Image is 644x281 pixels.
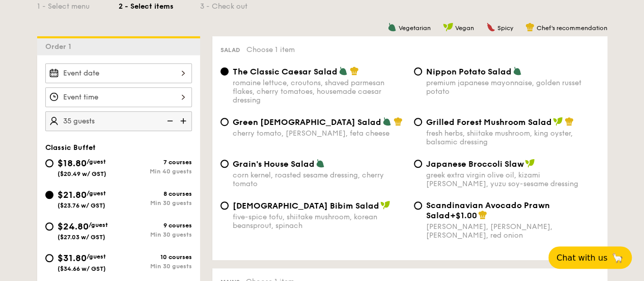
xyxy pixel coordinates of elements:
[426,200,550,220] span: Scandinavian Avocado Prawn Salad
[426,222,599,240] div: [PERSON_NAME], [PERSON_NAME], [PERSON_NAME], red onion
[58,252,87,264] span: $31.80
[220,67,229,75] input: The Classic Caesar Saladromaine lettuce, croutons, shaved parmesan flakes, cherry tomatoes, house...
[58,202,105,209] span: ($23.76 w/ GST)
[548,246,632,269] button: Chat with us🦙
[316,159,325,168] img: icon-vegetarian.fe4039eb.svg
[87,158,106,165] span: /guest
[426,67,512,76] span: Nippon Potato Salad
[45,222,53,231] input: $24.80/guest($27.03 w/ GST)9 coursesMin 30 guests
[58,189,87,200] span: $21.80
[399,24,431,32] span: Vegetarian
[119,253,192,261] div: 10 courses
[177,111,192,131] img: icon-add.58712e84.svg
[339,66,348,75] img: icon-vegetarian.fe4039eb.svg
[58,158,87,169] span: $18.80
[220,46,240,54] span: Salad
[387,22,397,32] img: icon-vegetarian.fe4039eb.svg
[497,24,513,32] span: Spicy
[382,117,391,126] img: icon-vegetarian.fe4039eb.svg
[220,118,229,126] input: Green [DEMOGRAPHIC_DATA] Saladcherry tomato, [PERSON_NAME], feta cheese
[553,117,563,126] img: icon-vegan.f8ff3823.svg
[220,160,229,168] input: Grain's House Saladcorn kernel, roasted sesame dressing, cherry tomato
[394,117,403,126] img: icon-chef-hat.a58ddaea.svg
[450,211,477,220] span: +$1.00
[426,129,599,146] div: fresh herbs, shiitake mushroom, king oyster, balsamic dressing
[414,118,422,126] input: Grilled Forest Mushroom Saladfresh herbs, shiitake mushroom, king oyster, balsamic dressing
[45,42,75,51] span: Order 1
[443,22,453,32] img: icon-vegan.f8ff3823.svg
[58,170,106,177] span: ($20.49 w/ GST)
[119,159,192,166] div: 7 courses
[233,117,381,127] span: Green [DEMOGRAPHIC_DATA] Salad
[414,160,422,168] input: Japanese Broccoli Slawgreek extra virgin olive oil, kizami [PERSON_NAME], yuzu soy-sesame dressing
[119,168,192,175] div: Min 40 guests
[246,45,295,54] span: Choose 1 item
[233,171,406,188] div: corn kernel, roasted sesame dressing, cherry tomato
[58,234,105,241] span: ($27.03 w/ GST)
[119,199,192,207] div: Min 30 guests
[414,201,422,210] input: Scandinavian Avocado Prawn Salad+$1.00[PERSON_NAME], [PERSON_NAME], [PERSON_NAME], red onion
[233,79,406,105] div: romaine lettuce, croutons, shaved parmesan flakes, cherry tomatoes, housemade caesar dressing
[233,201,379,211] span: [DEMOGRAPHIC_DATA] Bibim Salad
[525,159,535,168] img: icon-vegan.f8ff3823.svg
[565,117,574,126] img: icon-chef-hat.a58ddaea.svg
[414,67,422,75] input: Nippon Potato Saladpremium japanese mayonnaise, golden russet potato
[58,265,106,272] span: ($34.66 w/ GST)
[89,221,108,228] span: /guest
[45,111,192,131] input: Number of guests
[486,22,495,32] img: icon-spicy.37a8142b.svg
[45,87,192,107] input: Event time
[119,222,192,229] div: 9 courses
[119,190,192,197] div: 8 courses
[525,22,535,32] img: icon-chef-hat.a58ddaea.svg
[119,231,192,238] div: Min 30 guests
[233,213,406,230] div: five-spice tofu, shiitake mushroom, korean beansprout, spinach
[220,201,229,210] input: [DEMOGRAPHIC_DATA] Bibim Saladfive-spice tofu, shiitake mushroom, korean beansprout, spinach
[350,66,359,75] img: icon-chef-hat.a58ddaea.svg
[426,79,599,96] div: premium japanese mayonnaise, golden russet potato
[45,159,53,167] input: $18.80/guest($20.49 w/ GST)7 coursesMin 40 guests
[426,117,552,127] span: Grilled Forest Mushroom Salad
[426,159,524,169] span: Japanese Broccoli Slaw
[426,171,599,188] div: greek extra virgin olive oil, kizami [PERSON_NAME], yuzu soy-sesame dressing
[45,191,53,199] input: $21.80/guest($23.76 w/ GST)8 coursesMin 30 guests
[58,221,89,232] span: $24.80
[119,263,192,270] div: Min 30 guests
[233,159,315,169] span: Grain's House Salad
[87,253,106,260] span: /guest
[513,66,522,75] img: icon-vegetarian.fe4039eb.svg
[45,143,96,152] span: Classic Buffet
[233,129,406,138] div: cherry tomato, [PERSON_NAME], feta cheese
[45,63,192,83] input: Event date
[380,200,390,210] img: icon-vegan.f8ff3823.svg
[45,254,53,262] input: $31.80/guest($34.66 w/ GST)10 coursesMin 30 guests
[478,210,487,219] img: icon-chef-hat.a58ddaea.svg
[455,24,474,32] span: Vegan
[556,253,607,263] span: Chat with us
[611,252,624,264] span: 🦙
[161,111,177,131] img: icon-reduce.1d2dbef1.svg
[233,67,338,76] span: The Classic Caesar Salad
[537,24,607,32] span: Chef's recommendation
[87,190,106,197] span: /guest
